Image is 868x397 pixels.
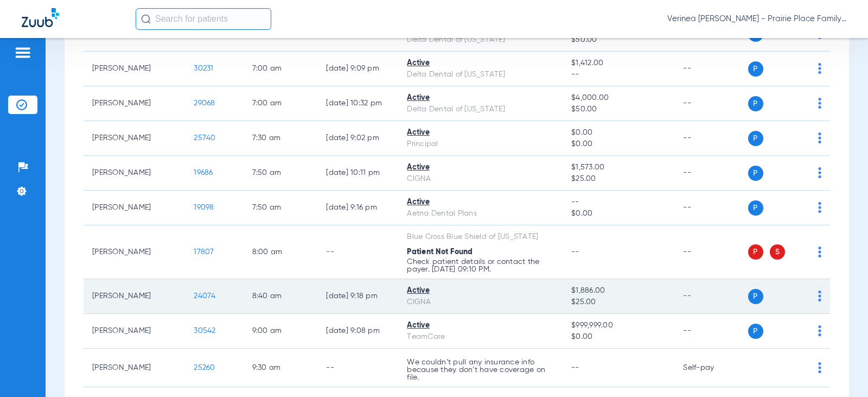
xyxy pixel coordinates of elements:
[407,92,554,104] div: Active
[818,247,821,257] img: group-dot-blue.svg
[194,204,214,211] span: 19098
[748,96,763,111] span: P
[407,69,554,80] div: Delta Dental of [US_STATE]
[571,297,666,308] span: $25.00
[571,248,579,256] span: --
[136,8,271,30] input: Search for patients
[194,169,213,177] span: 19686
[571,92,666,104] span: $4,000.00
[571,197,666,208] span: --
[84,225,185,279] td: [PERSON_NAME]
[244,86,318,121] td: 7:00 AM
[407,162,554,173] div: Active
[244,121,318,156] td: 7:30 AM
[244,349,318,387] td: 9:30 AM
[571,127,666,138] span: $0.00
[770,244,785,260] span: S
[194,134,215,142] span: 25740
[317,156,398,191] td: [DATE] 10:11 PM
[407,104,554,115] div: Delta Dental of [US_STATE]
[674,314,748,349] td: --
[571,208,666,219] span: $0.00
[407,34,554,46] div: Delta Dental of [US_STATE]
[244,52,318,86] td: 7:00 AM
[407,297,554,308] div: CIGNA
[317,191,398,225] td: [DATE] 9:16 PM
[407,58,554,69] div: Active
[84,279,185,314] td: [PERSON_NAME]
[818,291,821,301] img: group-dot-blue.svg
[317,225,398,279] td: --
[317,86,398,121] td: [DATE] 10:32 PM
[748,166,763,181] span: P
[407,173,554,185] div: CIGNA
[14,46,31,59] img: hamburger-icon
[194,65,213,72] span: 30231
[818,362,821,373] img: group-dot-blue.svg
[407,208,554,219] div: Aetna Dental Plans
[748,131,763,146] span: P
[407,248,473,256] span: Patient Not Found
[818,325,821,336] img: group-dot-blue.svg
[194,248,214,256] span: 17807
[407,320,554,331] div: Active
[317,279,398,314] td: [DATE] 9:18 PM
[674,349,748,387] td: Self-pay
[748,244,763,260] span: P
[407,138,554,150] div: Principal
[571,138,666,150] span: $0.00
[407,331,554,343] div: TeamCare
[674,86,748,121] td: --
[317,121,398,156] td: [DATE] 9:02 PM
[244,279,318,314] td: 8:40 AM
[22,8,59,27] img: Zuub Logo
[674,191,748,225] td: --
[571,173,666,185] span: $25.00
[244,314,318,349] td: 9:00 AM
[407,285,554,297] div: Active
[818,133,821,143] img: group-dot-blue.svg
[674,279,748,314] td: --
[818,167,821,178] img: group-dot-blue.svg
[407,258,554,273] p: Check patient details or contact the payer. [DATE] 09:10 PM.
[84,121,185,156] td: [PERSON_NAME]
[407,231,554,243] div: Blue Cross Blue Shield of [US_STATE]
[84,349,185,387] td: [PERSON_NAME]
[748,289,763,304] span: P
[571,104,666,115] span: $50.00
[84,191,185,225] td: [PERSON_NAME]
[674,121,748,156] td: --
[194,292,215,300] span: 24074
[84,86,185,121] td: [PERSON_NAME]
[571,364,579,371] span: --
[244,156,318,191] td: 7:50 AM
[244,191,318,225] td: 7:50 AM
[571,320,666,331] span: $999,999.00
[674,225,748,279] td: --
[407,197,554,208] div: Active
[571,285,666,297] span: $1,886.00
[667,14,846,24] span: Verinea [PERSON_NAME] - Prairie Place Family Dental
[194,327,215,335] span: 30542
[194,99,215,107] span: 29068
[244,225,318,279] td: 8:00 AM
[818,202,821,213] img: group-dot-blue.svg
[141,14,151,24] img: Search Icon
[84,314,185,349] td: [PERSON_NAME]
[571,34,666,46] span: $50.00
[317,52,398,86] td: [DATE] 9:09 PM
[407,127,554,138] div: Active
[84,156,185,191] td: [PERSON_NAME]
[748,61,763,77] span: P
[571,162,666,173] span: $1,573.00
[317,314,398,349] td: [DATE] 9:08 PM
[748,200,763,216] span: P
[84,52,185,86] td: [PERSON_NAME]
[674,156,748,191] td: --
[571,69,666,80] span: --
[317,349,398,387] td: --
[818,63,821,74] img: group-dot-blue.svg
[194,364,215,371] span: 25260
[571,331,666,343] span: $0.00
[818,98,821,109] img: group-dot-blue.svg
